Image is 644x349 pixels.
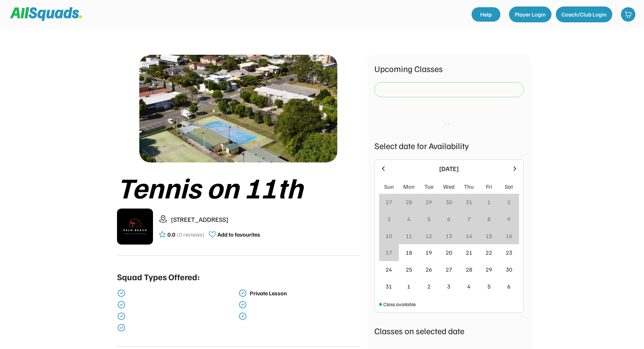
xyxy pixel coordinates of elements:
[238,312,247,321] img: check-verified-01.svg
[487,215,491,223] div: 8
[406,198,412,206] div: 28
[386,282,392,291] div: 31
[238,300,247,309] img: check-verified-01.svg
[447,215,450,223] div: 6
[386,248,392,257] div: 17
[509,6,551,22] button: Player Login
[472,7,500,22] a: Help
[117,270,200,283] div: Squad Types Offered:
[487,282,491,291] div: 5
[443,182,455,191] div: Wed
[177,230,204,239] div: (0 reviews)
[446,198,452,206] div: 30
[486,265,492,274] div: 29
[391,164,507,174] div: [DATE]
[466,248,472,257] div: 21
[446,232,452,240] div: 13
[466,265,472,274] div: 28
[384,182,394,191] div: Sun
[407,282,410,291] div: 1
[238,289,247,297] img: check-verified-01.svg
[486,182,492,191] div: Fri
[446,248,452,257] div: 20
[507,282,510,291] div: 6
[383,300,416,308] div: Class available
[406,265,412,274] div: 25
[386,232,392,240] div: 10
[425,198,432,206] div: 29
[386,265,392,274] div: 24
[446,265,452,274] div: 27
[386,198,392,206] div: 27
[506,248,512,257] div: 23
[117,300,126,309] img: check-verified-01.svg
[10,7,82,21] img: Squad%20Logo.svg
[117,171,360,203] div: Tennis on 11th
[425,248,432,257] div: 19
[374,139,524,152] div: Select date for Availability
[374,324,524,337] div: Classes on selected date
[374,62,524,75] div: Upcoming Classes
[427,282,431,291] div: 2
[507,198,510,206] div: 2
[117,312,126,321] img: check-verified-01.svg
[117,209,153,245] img: IMG_2979.png
[506,265,512,274] div: 30
[167,230,175,239] div: 0.0
[407,215,410,223] div: 4
[556,6,612,22] button: Coach/Club Login
[486,248,492,257] div: 22
[505,182,513,191] div: Sat
[403,182,415,191] div: Mon
[427,215,431,223] div: 5
[425,232,432,240] div: 12
[467,215,470,223] div: 7
[487,198,491,206] div: 1
[507,215,510,223] div: 9
[486,232,492,240] div: 15
[250,290,359,297] div: Private Lesson
[171,215,360,224] div: [STREET_ADDRESS]
[467,282,470,291] div: 4
[406,248,412,257] div: 18
[117,289,126,297] img: check-verified-01.svg
[425,265,432,274] div: 26
[117,323,126,332] img: check-verified-01.svg
[217,230,260,239] div: Add to favourites
[139,55,337,162] img: 1000017423.png
[447,282,450,291] div: 3
[625,11,632,18] img: shopping-cart-01%20%281%29.svg
[466,198,472,206] div: 31
[424,182,433,191] div: Tue
[466,232,472,240] div: 14
[506,232,512,240] div: 16
[464,182,474,191] div: Thu
[387,215,391,223] div: 3
[406,232,412,240] div: 11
